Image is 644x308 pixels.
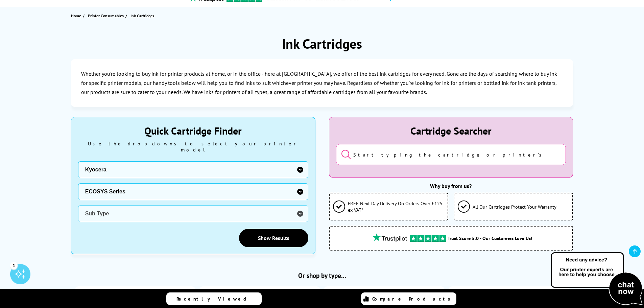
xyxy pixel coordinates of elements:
[88,12,124,19] span: Printer Consumables
[88,12,125,19] a: Printer Consumables
[361,292,456,305] a: Compare Products
[239,229,308,247] a: Show Results
[71,12,83,19] a: Home
[10,262,18,269] div: 1
[369,233,410,242] img: trustpilot rating
[329,183,573,189] div: Why buy from us?
[448,235,532,241] span: Trust Score 5.0 - Our Customers Love Us!
[166,292,262,305] a: Recently Viewed
[81,69,563,97] p: Whether you're looking to buy ink for printer products at home, or in the office - here at [GEOGR...
[282,35,362,52] h1: Ink Cartridges
[348,200,444,213] span: FREE Next Day Delivery On Orders Over £125 ex VAT*
[473,204,556,210] span: All Our Cartridges Protect Your Warranty
[78,124,308,137] div: Quick Cartridge Finder
[78,141,308,153] div: Use the drop-downs to select your printer model
[336,124,566,137] div: Cartridge Searcher
[336,144,566,165] input: Start typing the cartridge or printer's name...
[71,271,573,280] h2: Or shop by type...
[549,251,644,307] img: Open Live Chat window
[130,13,154,18] span: Ink Cartridges
[372,296,454,302] span: Compare Products
[176,296,253,302] span: Recently Viewed
[410,235,446,242] img: trustpilot rating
